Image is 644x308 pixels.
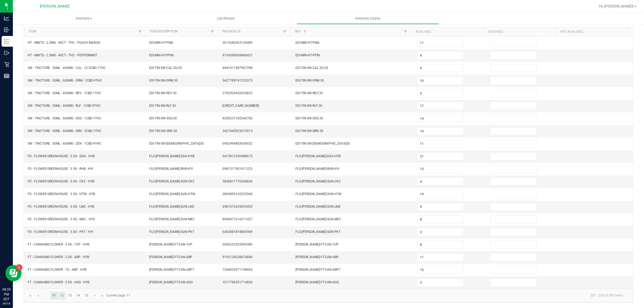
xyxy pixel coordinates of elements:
[28,192,95,196] span: FD - FLOWER GREENHOUSE - 3.5G - HTM - HYB
[295,116,323,120] span: EDI-TIN-SW-SOO.30
[599,4,634,8] span: Hi, [PERSON_NAME]!
[222,243,253,246] span: 6066253522894386
[149,179,194,183] span: FLO-[PERSON_NAME]-SUN-CKZ
[28,154,94,158] span: FD - FLOWER GREENHOUSE - 3.5G - DDA - HYB
[149,129,177,133] span: EDI-TIN-SW-SRN.30
[222,30,282,34] a: Package IdSortable
[28,243,89,246] span: FT - CANNABIS FLOWER - 3.5G - 7UP - HYB
[222,66,253,70] span: 4441011587967298
[28,167,93,171] span: FD - FLOWER GREENHOUSE - 3.5G - RHB - HYI
[295,104,322,108] span: EDI-TIN-SW-RLF.30
[295,30,402,34] a: SKUSortable
[295,230,341,234] span: FLO-[PERSON_NAME]-SUN-PKT
[149,205,194,208] span: FLO-[PERSON_NAME]-SUN-LMZ
[4,27,9,32] inline-svg: Inbound
[28,179,94,183] span: FD - FLOWER GREENHOUSE - 3.5G - CKZ - HYB
[297,13,439,24] a: Inventory Counts
[411,27,484,37] th: Available
[210,16,242,21] span: Lab Results
[155,13,297,24] a: Lab Results
[149,30,209,34] a: Item DescriptionSortable
[149,116,177,120] span: EDI-TIN-SW-SOO.30
[222,79,253,82] span: 5427789741225373
[222,205,253,208] span: 6981076335053452
[149,41,173,45] span: EDI-MIN-HT-PMA
[149,280,193,284] span: [PERSON_NAME]-FT-CAN-AGO
[295,167,339,171] span: FLO-[PERSON_NAME]-RHB-HYI
[149,268,194,272] span: [PERSON_NAME]-FT-CAN-ABP7
[484,27,556,37] th: Assigned
[4,62,9,67] inline-svg: Retail
[5,265,21,281] iframe: Resource center
[295,255,339,259] span: [PERSON_NAME]-FT-CAN-ABP
[28,280,89,284] span: FT - CANNABIS FLOWER - 3.5G - AGO - HYB
[149,230,194,234] span: FLO-[PERSON_NAME]-SUN-PKT
[295,192,341,196] span: FLO-[PERSON_NAME]-SUN-HTM
[281,28,288,35] a: Filter
[222,129,253,133] span: 3421045923673913
[34,292,42,300] a: Go to the previous page
[149,192,195,196] span: FLO-[PERSON_NAME]-SUN-HTM
[4,50,9,56] inline-svg: Outbound
[26,292,34,300] a: Go to the first page
[28,217,95,221] span: FD - FLOWER GREENHOUSE - 3.5G - MEC - HYS
[13,13,155,24] a: Inventory
[28,268,86,272] span: FT - CANNABIS FLOWER - 7G - ABP - HYB
[58,292,66,300] a: Page 12
[295,91,323,95] span: EDI-TIN-SW-REV.30
[98,292,106,300] a: Go to the last page
[28,104,101,108] span: SW - TINCTURE - 30ML - 600MG - RLF - 1CBD-9THC
[16,264,22,271] iframe: Resource center unread badge
[295,217,341,221] span: FLO-[PERSON_NAME]-SUN-MEC
[222,41,253,45] span: 3612680363124489
[134,291,627,300] kendo-pager-info: 201 - 220 of 290 items
[222,192,253,196] span: 0809895165225568
[28,116,101,120] span: SW - TINCTURE - 30ML - 600MG - SOO - 1CBD-1THC
[100,294,105,298] span: Go to the last page
[74,292,82,300] a: Page 14
[50,292,58,300] a: Page 11
[222,230,253,234] span: 6402881818883969
[28,230,93,234] span: FD - FLOWER GREENHOUSE - 3.5G - PKT - HYI
[222,53,253,57] span: 9134598568460421
[149,154,194,158] span: FLO-[PERSON_NAME]-DDA-HYB
[295,66,328,70] span: EDI-TIN-SW-CAL.30/20
[28,41,100,45] span: HT - MINTS - 2.5MG - 40CT - THC - PEACH MANGO
[295,179,341,183] span: FLO-[PERSON_NAME]-SUN-CKZ
[303,30,307,34] span: Sortable
[149,142,204,145] span: EDI-TIN-SW-[DEMOGRAPHIC_DATA]30
[28,79,102,82] span: SW - TINCTURE - 30ML - 600MG - DRM - 1CBD-9THC
[93,294,97,298] span: Go to the next page
[149,217,195,221] span: FLO-[PERSON_NAME]-SUN-MEC
[28,142,101,145] span: SW - TINCTURE - 30ML - 600MG - ZEN - 1CBD-4THC
[13,16,155,21] span: Inventory
[149,53,173,57] span: EDI-MIN-HT-PPM
[28,53,97,57] span: HT - MINTS - 2.5MG - 40CT - THC - PEPPERMINT
[222,217,253,221] span: 8948471616211427
[295,53,320,57] span: EDI-MIN-HT-PPM
[36,294,40,298] span: Go to the previous page
[28,66,106,70] span: SW - TINCTURE - 30ML - 600MG - CAL - 12.5CBD-1THC
[222,142,253,145] span: 6902494883659032
[28,255,89,259] span: FT - CANNABIS FLOWER - 3.5G - ABP - HYB
[222,167,253,171] span: 0981517901411223
[295,205,341,208] span: FLO-[PERSON_NAME]-SUN-LMZ
[149,243,192,246] span: [PERSON_NAME]-FT-CAN-7UP
[29,30,137,34] a: ItemSortable
[149,79,178,82] span: EDI-TIN-SW-DRM.30
[295,79,324,82] span: EDI-TIN-SW-DRM.30
[295,41,320,45] span: EDI-MIN-HT-PMA
[149,66,182,70] span: EDI-TIN-SW-CAL.30/20
[295,154,341,158] span: FLO-[PERSON_NAME]-DDA-HYB
[222,116,253,120] span: 8258337185346700
[2,302,10,306] p: 09/18
[295,129,323,133] span: EDI-TIN-SW-SRN.30
[348,16,388,21] span: Inventory Counts
[295,268,341,272] span: [PERSON_NAME]-FT-CAN-ABP7
[28,91,101,95] span: SW - TINCTURE - 30ML - 600MG - REV - 1CBD-1THC
[222,91,253,95] span: 3742524452024822
[222,154,253,158] span: 6415912330488675
[42,292,50,300] a: Page 10
[222,104,259,108] span: [CREDIT_CARD_NUMBER]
